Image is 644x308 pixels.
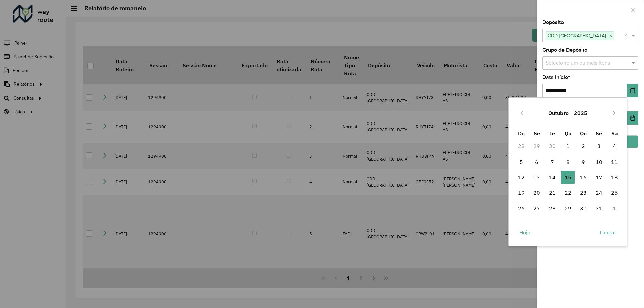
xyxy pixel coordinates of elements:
[514,170,529,185] td: 12
[591,185,607,200] td: 24
[516,108,527,118] button: Previous Month
[546,186,559,199] span: 21
[561,139,575,153] span: 1
[609,108,620,118] button: Next Month
[515,186,528,199] span: 19
[515,171,528,184] span: 12
[596,130,602,137] span: Se
[608,155,621,169] span: 11
[560,138,576,154] td: 1
[594,226,622,239] button: Limpar
[608,171,621,184] span: 18
[542,73,570,81] label: Data início
[592,186,606,199] span: 24
[515,155,528,169] span: 5
[560,185,576,200] td: 22
[542,18,564,26] label: Depósito
[577,139,590,153] span: 2
[561,155,575,169] span: 8
[514,154,529,170] td: 5
[592,202,606,215] span: 31
[529,185,544,200] td: 20
[546,105,571,121] button: Choose Month
[514,138,529,154] td: 28
[571,105,590,121] button: Choose Year
[530,155,543,169] span: 6
[608,32,614,40] span: ×
[580,130,587,137] span: Qu
[576,185,591,200] td: 23
[627,84,638,97] button: Choose Date
[591,170,607,185] td: 17
[576,154,591,170] td: 9
[530,186,543,199] span: 20
[530,202,543,215] span: 27
[546,202,559,215] span: 28
[608,139,621,153] span: 4
[577,202,590,215] span: 30
[565,130,571,137] span: Qu
[600,228,616,236] span: Limpar
[519,228,530,236] span: Hoje
[561,186,575,199] span: 22
[544,154,560,170] td: 7
[529,170,544,185] td: 13
[592,155,606,169] span: 10
[607,154,622,170] td: 11
[592,171,606,184] span: 17
[544,138,560,154] td: 30
[529,138,544,154] td: 29
[560,201,576,216] td: 29
[534,130,540,137] span: Se
[624,32,630,40] span: Clear all
[577,155,590,169] span: 9
[607,185,622,200] td: 25
[592,139,606,153] span: 3
[514,185,529,200] td: 19
[627,111,638,125] button: Choose Date
[515,202,528,215] span: 26
[561,171,575,184] span: 15
[560,154,576,170] td: 8
[546,155,559,169] span: 7
[577,186,590,199] span: 23
[514,226,536,239] button: Hoje
[608,186,621,199] span: 25
[514,201,529,216] td: 26
[607,201,622,216] td: 1
[607,138,622,154] td: 4
[529,154,544,170] td: 6
[561,202,575,215] span: 29
[508,97,627,246] div: Choose Date
[607,170,622,185] td: 18
[530,171,543,184] span: 13
[544,185,560,200] td: 21
[549,130,555,137] span: Te
[576,138,591,154] td: 2
[544,170,560,185] td: 14
[544,201,560,216] td: 28
[529,201,544,216] td: 27
[576,201,591,216] td: 30
[542,46,587,54] label: Grupo de Depósito
[560,170,576,185] td: 15
[611,130,618,137] span: Sa
[518,130,525,137] span: Do
[591,154,607,170] td: 10
[591,201,607,216] td: 31
[546,32,608,40] span: CDD [GEOGRAPHIC_DATA]
[577,171,590,184] span: 16
[576,170,591,185] td: 16
[591,138,607,154] td: 3
[546,171,559,184] span: 14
